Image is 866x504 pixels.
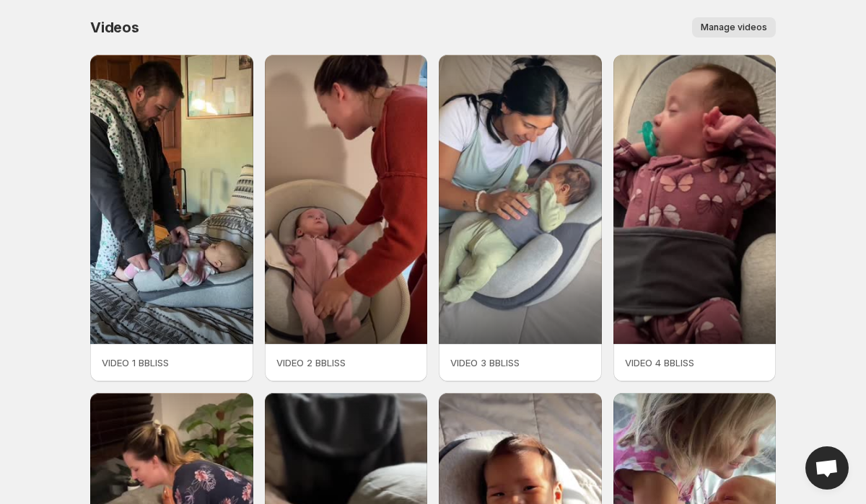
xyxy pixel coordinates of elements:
[102,355,242,370] p: VIDEO 1 BBLISS
[90,19,139,36] span: Videos
[805,446,849,490] a: Open chat
[276,355,416,370] p: VIDEO 2 BBLISS
[692,17,776,37] button: Manage videos
[450,355,590,370] p: VIDEO 3 BBLISS
[701,22,767,33] span: Manage videos
[625,355,765,370] p: VIDEO 4 BBLISS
